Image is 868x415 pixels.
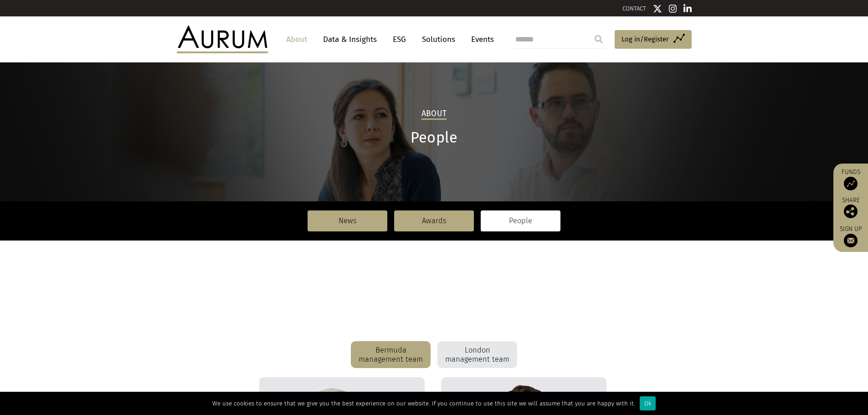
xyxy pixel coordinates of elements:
div: Bermuda management team [351,341,431,369]
img: Twitter icon [653,4,662,13]
img: Instagram icon [669,4,677,13]
a: Events [467,31,494,48]
img: Access Funds [844,177,858,190]
a: Solutions [417,31,460,48]
a: About [282,31,312,48]
img: Sign up to our newsletter [844,234,858,247]
a: Awards [394,210,474,231]
a: Funds [838,168,863,190]
a: ESG [388,31,411,48]
img: Linkedin icon [683,4,692,13]
a: Sign up [838,225,863,247]
div: London management team [437,341,517,369]
span: Log in/Register [621,34,669,45]
a: Log in/Register [615,30,692,49]
div: Share [838,197,863,218]
input: Submit [590,30,608,48]
a: People [481,210,560,231]
div: Ok [640,396,656,410]
a: News [308,210,387,231]
a: Data & Insights [318,31,381,48]
img: Aurum [177,26,268,53]
img: Share this post [844,205,858,218]
a: CONTACT [622,5,646,12]
h2: About [421,109,447,120]
h1: People [177,129,692,147]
